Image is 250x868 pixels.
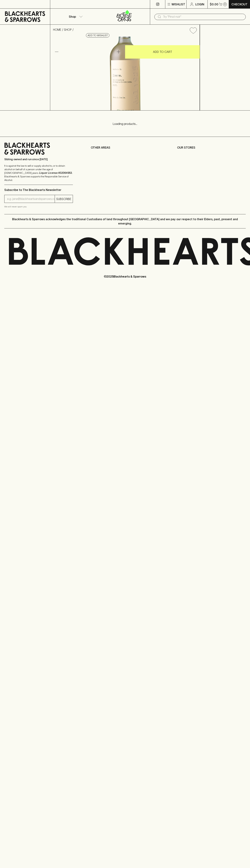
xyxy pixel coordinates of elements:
button: Add to wishlist [188,26,198,35]
p: We will never spam you [4,205,73,208]
p: 0 [224,3,226,5]
p: Shop [69,14,76,19]
p: Subscribe to The Blackhearts Newsletter [4,188,73,192]
strong: Liquor License #32064953 [39,171,72,174]
button: ADD TO CART [125,45,200,59]
input: Try "Pinot noir" [163,14,243,20]
p: OUR STORES [177,145,246,150]
p: Blackhearts & Sparrows acknowledges the traditional Custodians of land throughout [GEOGRAPHIC_DAT... [7,217,243,226]
p: $0.00 [210,2,218,6]
a: SHOP [64,28,72,31]
input: e.g. jane@blackheartsandsparrows.com.au [7,196,55,202]
button: SUBSCRIBE [55,195,73,203]
p: ADD TO CART [153,50,172,54]
button: Shop [50,9,100,24]
p: Wishlist [172,2,185,6]
p: It is against the law to sell or supply alcohol to, or to obtain alcohol on behalf of a person un... [4,164,73,182]
button: Add to wishlist [86,33,109,38]
p: OTHER AREAS [91,145,159,150]
p: ⠀ [50,2,53,6]
p: Sibling owned and run since [DATE] [4,158,73,161]
p: Login [195,2,204,6]
img: 39742.png [50,37,200,110]
p: Checkout [231,2,247,6]
p: SUBSCRIBE [56,197,71,201]
a: HOME [53,28,61,31]
p: Loading products... [4,122,246,126]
